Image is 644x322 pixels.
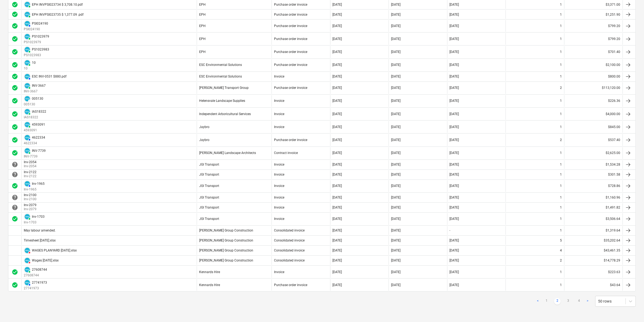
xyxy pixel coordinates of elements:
div: - [450,229,451,233]
div: Purchase order invoice [274,63,307,67]
div: $14,778.29 [564,256,623,265]
div: 1 [560,173,562,177]
div: Invoice has been synced with Xero and its status is currently PAID [24,147,31,155]
div: Invoice [274,173,284,177]
div: $1,160.96 [564,193,623,202]
div: [DATE] [333,249,342,253]
div: Invoice was approved [12,11,18,18]
p: Inv-1703 [24,220,45,225]
div: Invoice is waiting for an approval [12,194,18,201]
div: [DATE] [391,24,401,28]
div: [DATE] [391,112,401,116]
div: [DATE] [391,37,401,41]
div: $1,534.28 [564,160,623,169]
img: xero.svg [25,122,30,128]
div: ESC INV-0531 $880.pdf [32,75,66,79]
div: [DATE] [450,259,459,263]
span: check_circle [12,269,18,276]
div: JGI Transport [199,196,219,200]
div: PSI024190 [32,22,48,26]
div: Invoice was approved [12,62,18,68]
div: [DATE] [450,99,459,103]
div: Invoice [274,217,284,221]
span: check_circle [12,85,18,91]
div: Invoice is waiting for an approval [12,162,18,168]
div: [DATE] [391,99,401,103]
div: Invoice has been synced with Xero and its status is currently DRAFT [24,95,31,102]
img: xero.svg [25,135,30,140]
div: 1 [560,229,562,233]
div: $845.00 [564,121,623,133]
div: 1 [560,37,562,41]
div: Invoice is waiting for an approval [12,172,18,178]
p: INV-7739 [24,155,46,159]
div: JGI Transport [199,173,219,177]
div: Purchase order invoice [274,283,307,287]
div: Inv-1965 [32,182,45,186]
div: 1 [560,125,562,129]
div: [DATE] [333,24,342,28]
div: [DATE] [333,63,342,67]
div: Consolidated invoice [274,259,305,263]
p: 005130 [24,102,43,107]
div: Invoice [274,163,284,167]
div: INV-3667 [32,84,46,88]
div: Jaybro [199,138,209,142]
div: EPH [199,13,206,16]
span: help [12,194,18,201]
div: [DATE] [391,196,401,200]
p: 4593091 [24,128,45,133]
div: $2,625.00 [564,147,623,159]
div: [DATE] [450,217,459,221]
div: [DATE] [391,249,401,253]
div: EPH INVPSI023734 $ 3,708.10.pdf [32,3,83,6]
div: Purchase order invoice [274,24,307,28]
div: [DATE] [391,3,401,6]
div: $3,371.00 [564,0,623,9]
div: Consolidated invoice [274,229,305,233]
div: [DATE] [450,196,459,200]
span: check_circle [12,11,18,18]
div: $799.20 [564,20,623,32]
img: xero.svg [25,21,30,26]
div: 1 [560,13,562,16]
div: [PERSON_NAME] Group Construction [199,249,253,253]
div: [DATE] [450,151,459,155]
div: Wages [DATE].xlsx [32,259,59,263]
p: INV-3667 [24,89,46,94]
span: check_circle [12,73,18,80]
img: xero.svg [25,248,30,253]
div: [DATE] [450,37,459,41]
img: xero.svg [25,280,30,286]
div: 1 [560,163,562,167]
div: Invoice has been synced with Xero and its status is currently PAID [24,1,31,8]
div: $728.86 [564,180,623,192]
div: Invoice [274,75,284,79]
div: Invoice [274,99,284,103]
div: Purchase order invoice [274,37,307,41]
img: xero.svg [25,148,30,154]
div: 1 [560,24,562,28]
div: 1 [560,184,562,188]
div: $3,506.64 [564,213,623,225]
div: [DATE] [391,125,401,129]
div: Timesheet [DATE].xlsx [24,239,56,243]
div: [DATE] [333,259,342,263]
div: PS1023983 [32,48,49,52]
div: Invoice [274,206,284,210]
div: Invoice has been synced with Xero and its status is currently DELETED [24,257,31,264]
div: 1 [560,270,562,274]
div: [DATE] [333,50,342,54]
div: [DATE] [450,112,459,116]
div: [DATE] [333,3,342,6]
div: Kennards Hire [199,283,220,287]
div: [DATE] [333,184,342,188]
p: 4622334 [24,141,45,146]
div: Invoice was approved [12,137,18,143]
div: [DATE] [450,239,459,243]
div: [DATE] [391,259,401,263]
div: Purchase order invoice [274,50,307,54]
div: [DATE] [391,163,401,167]
div: Invoice has been synced with Xero and its status is currently PAID [24,46,31,53]
div: IAS18322 [32,110,46,114]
